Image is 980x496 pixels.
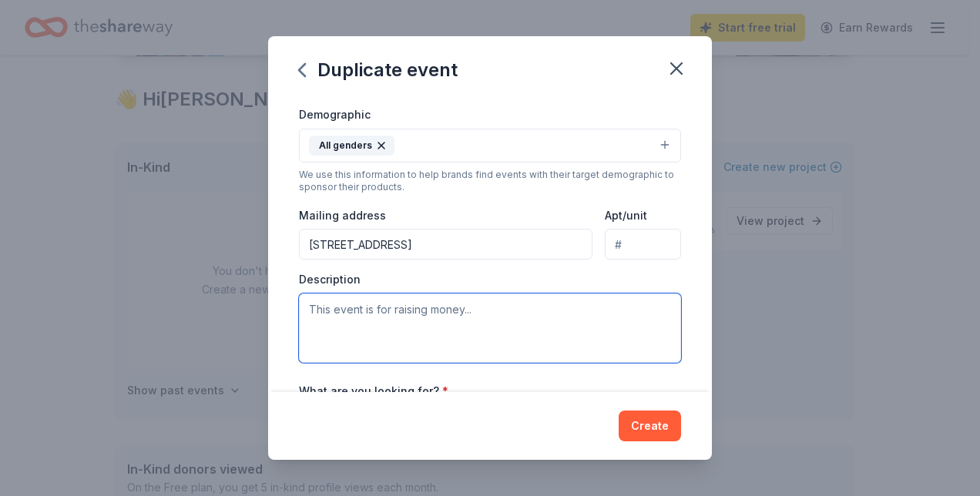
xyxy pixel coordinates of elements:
label: What are you looking for? [299,384,448,399]
button: Create [619,411,681,441]
label: Demographic [299,107,371,122]
label: Apt/unit [605,208,647,223]
div: Duplicate event [299,58,458,82]
button: All genders [299,129,681,163]
input: # [605,229,681,260]
div: We use this information to help brands find events with their target demographic to sponsor their... [299,169,681,193]
div: All genders [309,136,394,156]
input: Enter a US address [299,229,592,260]
label: Description [299,272,361,287]
label: Mailing address [299,208,386,223]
